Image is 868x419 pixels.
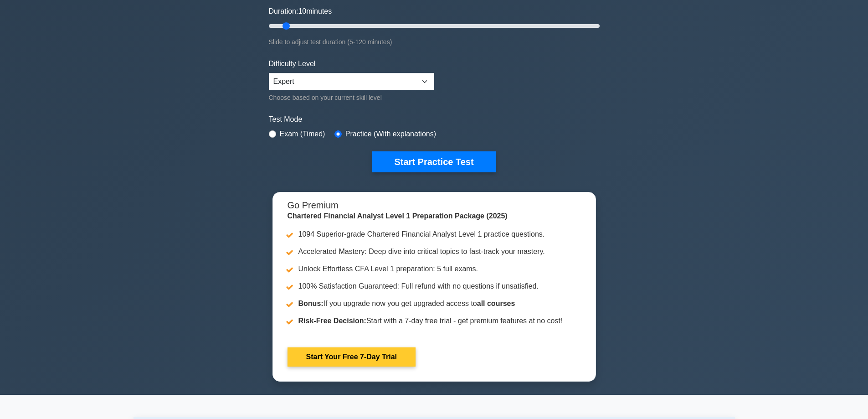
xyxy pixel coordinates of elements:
div: Choose based on your current skill level [269,92,434,103]
label: Practice (With explanations) [345,129,436,140]
label: Difficulty Level [269,58,316,69]
label: Exam (Timed) [280,129,325,140]
label: Test Mode [269,114,600,125]
a: Start Your Free 7-Day Trial [288,347,416,367]
button: Start Practice Test [372,151,495,172]
label: Duration: minutes [269,6,332,17]
div: Slide to adjust test duration (5-120 minutes) [269,36,600,47]
span: 10 [298,7,306,15]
